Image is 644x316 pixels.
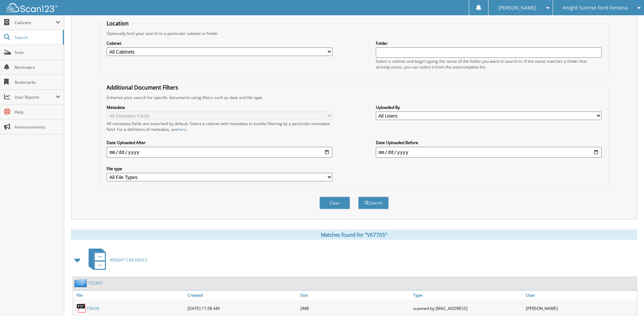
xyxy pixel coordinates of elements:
[74,279,89,287] img: folder2.png
[15,79,60,85] span: Bookmarks
[376,58,602,70] div: Select a cabinet and begin typing the name of the folder you want to search in. If the name match...
[319,197,350,209] button: Clear
[563,6,628,10] span: Knight Sunrise Ford Fontana
[15,64,60,70] span: Reminders
[103,20,132,27] legend: Location
[85,246,147,273] a: KNIGHT CAR DEALS
[298,291,411,300] a: Size
[87,305,99,311] a: TRADE
[110,257,147,263] span: KNIGHT CAR DEALS
[498,6,536,10] span: [PERSON_NAME]
[15,20,56,25] span: Cabinets
[376,40,602,46] label: Folder
[76,303,87,313] img: PDF.png
[107,166,332,172] label: File type
[376,104,602,110] label: Uploaded By
[107,104,332,110] label: Metadata
[73,291,186,300] a: File
[178,126,187,132] a: here
[186,301,298,315] div: [DATE] 11:58 AM
[524,301,637,315] div: [PERSON_NAME]
[376,140,602,145] label: Date Uploaded Before
[103,84,182,91] legend: Additional Document Filters
[186,291,298,300] a: Created
[71,230,637,240] div: Matches found for "V67705"
[298,301,411,315] div: 2MB
[103,95,605,100] div: Enhance your search for specific documents using filters such as date and file type.
[411,291,524,300] a: Type
[376,147,602,158] input: end
[107,40,332,46] label: Cabinet
[89,280,103,286] a: FS2307
[15,109,60,115] span: Help
[107,121,332,132] div: All metadata fields are searched by default. Select a cabinet with metadata to enable filtering b...
[7,3,58,12] img: scan123-logo-white.svg
[15,94,56,100] span: User Reports
[107,147,332,158] input: start
[15,35,59,40] span: Search
[107,140,332,145] label: Date Uploaded After
[15,50,60,55] span: Scan
[411,301,524,315] div: scanned by [MAC_ADDRESS]
[524,291,637,300] a: User
[610,283,644,316] iframe: Chat Widget
[15,124,60,130] span: Announcements
[358,197,389,209] button: Search
[103,31,605,36] div: Optionally limit your search to a particular cabinet or folder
